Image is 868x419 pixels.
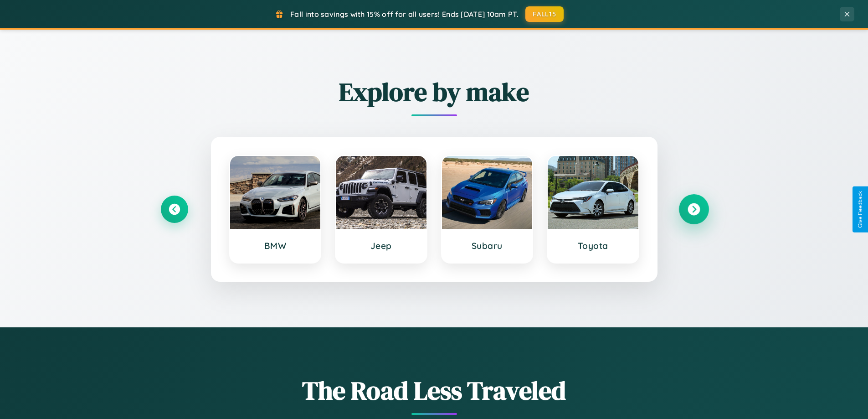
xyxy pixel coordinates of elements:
[557,240,629,251] h3: Toyota
[239,240,312,251] h3: BMW
[525,6,564,22] button: FALL15
[290,10,519,19] span: Fall into savings with 15% off for all users! Ends [DATE] 10am PT.
[161,74,708,109] h2: Explore by make
[345,240,417,251] h3: Jeep
[451,240,524,251] h3: Subaru
[161,373,708,408] h1: The Road Less Traveled
[857,191,863,228] div: Give Feedback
